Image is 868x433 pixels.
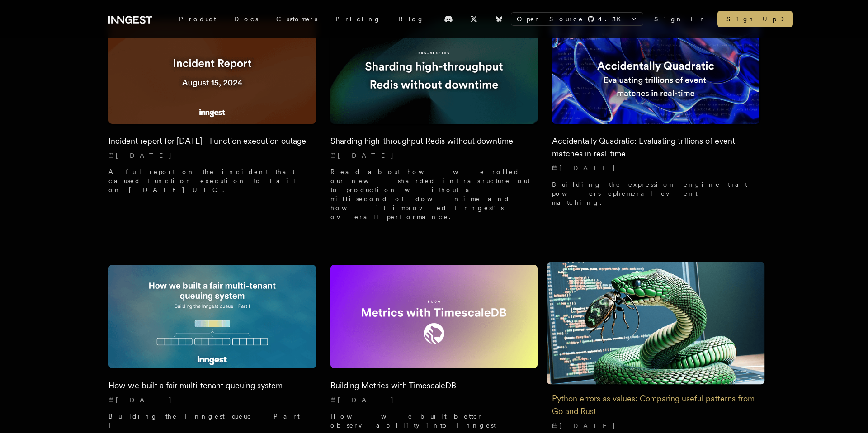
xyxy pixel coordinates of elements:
p: [DATE] [552,421,759,430]
a: Featured image for Accidentally Quadratic: Evaluating trillions of event matches in real-time blo... [552,20,759,214]
img: Featured image for Accidentally Quadratic: Evaluating trillions of event matches in real-time blo... [552,20,759,123]
a: Customers [267,11,326,27]
a: Bluesky [489,12,509,26]
img: Featured image for Building Metrics with TimescaleDB blog post [330,265,538,368]
h2: Sharding high-throughput Redis without downtime [330,135,538,147]
a: Blog [390,11,433,27]
a: Featured image for Sharding high-throughput Redis without downtime blog postSharding high-through... [330,20,538,228]
h2: Incident report for [DATE] - Function execution outage [108,135,316,147]
a: Featured image for Incident report for August 16, 2024 - Function execution outage blog postIncid... [108,20,316,201]
p: A full report on the incident that caused function execution to fail on [DATE] UTC. [108,167,316,194]
img: Featured image for Python errors as values: Comparing useful patterns from Go and Rust blog post [547,262,765,384]
p: [DATE] [330,151,538,160]
a: X [464,12,484,26]
p: Building the Inngest queue - Part I [108,412,316,430]
p: Read about how we rolled our new sharded infrastructure out to production without a millisecond o... [330,167,538,221]
p: [DATE] [108,151,316,160]
img: Featured image for Sharding high-throughput Redis without downtime blog post [330,20,538,123]
p: How we built better observability into Inngest [330,412,538,430]
h2: How we built a fair multi-tenant queuing system [108,379,316,392]
div: Product [170,11,225,27]
a: Discord [439,12,458,26]
p: [DATE] [108,395,316,405]
img: Featured image for How we built a fair multi-tenant queuing system blog post [108,265,316,368]
p: [DATE] [552,164,759,173]
p: Building the expression engine that powers ephemeral event matching. [552,180,759,207]
h2: Python errors as values: Comparing useful patterns from Go and Rust [552,392,759,418]
a: Pricing [326,11,390,27]
a: Sign In [654,14,707,24]
a: Sign Up [717,11,793,27]
span: 4.3 K [598,14,627,24]
h2: Accidentally Quadratic: Evaluating trillions of event matches in real-time [552,135,759,160]
a: Docs [225,11,267,27]
img: Featured image for Incident report for August 16, 2024 - Function execution outage blog post [108,20,316,123]
p: [DATE] [330,395,538,405]
span: Open Source [517,14,584,24]
h2: Building Metrics with TimescaleDB [330,379,538,392]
